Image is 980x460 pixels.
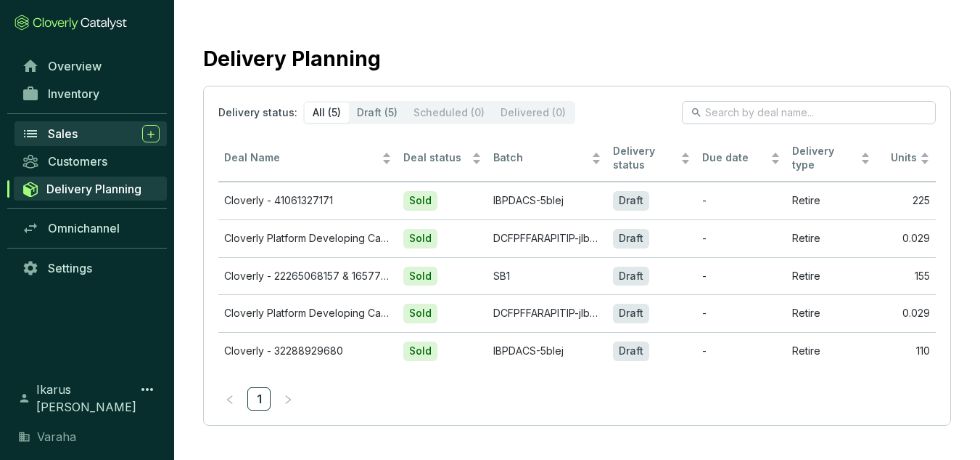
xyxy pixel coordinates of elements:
span: Units [882,151,917,165]
span: Customers [48,154,107,169]
span: Due date [702,151,767,165]
span: Ikarus [PERSON_NAME] [36,381,139,416]
td: DCFPFFARAPITIP-jlbc9 [487,219,607,257]
a: 1 [248,388,270,410]
a: Settings [15,256,167,281]
td: SB1 [487,257,607,295]
li: Next Page [276,387,300,411]
span: Delivery status [613,145,678,172]
span: left [225,395,235,405]
span: Settings [48,261,92,275]
td: Cloverly - 32288929680 [218,332,398,370]
div: Sold [403,342,437,361]
div: Draft [613,304,649,323]
th: Deal status [398,136,487,182]
td: DCFPFFARAPITIP-jlbc9 [487,294,607,332]
span: Delivery Planning [46,182,141,196]
a: Omnichannel [15,216,167,241]
div: Draft [613,342,649,361]
td: 155 [876,257,936,295]
div: Sold [403,267,437,286]
span: Overview [48,59,102,73]
span: Batch [493,151,588,165]
div: Sold [403,191,437,211]
td: Retire [786,294,876,332]
a: Overview [15,54,167,78]
td: Cloverly - 41061327171 [218,182,398,219]
td: Retire [786,257,876,295]
button: left [218,387,242,411]
div: segmented control [303,101,575,124]
div: Draft [613,191,649,211]
button: right [276,387,300,411]
th: Batch [487,136,607,182]
td: 0.029 [876,219,936,257]
td: Cloverly Platform Developing Carbon Finance Project for Farmers Adopting Regenerative Agriculture... [218,219,398,257]
span: Delivery type [792,145,857,172]
div: All (5) [305,102,349,123]
a: Inventory [15,81,167,106]
span: Sales [48,126,78,141]
li: Previous Page [218,387,242,411]
td: 110 [876,332,936,370]
td: Cloverly - 22265068157 & 16577248695 [218,257,398,295]
p: - [702,344,781,358]
td: Cloverly Platform Developing Carbon Finance Project for Farmers Adopting Regenerative Agriculture... [218,294,398,332]
td: Retire [786,182,876,219]
p: - [702,270,781,283]
a: Customers [15,149,167,174]
div: Scheduled (0) [405,102,493,123]
a: Sales [15,121,167,146]
div: Sold [403,304,437,323]
th: Delivery type [786,136,876,182]
li: 1 [247,387,271,411]
td: Retire [786,332,876,370]
div: Sold [403,229,437,249]
th: Due date [696,136,786,182]
td: 225 [876,182,936,219]
td: 0.029 [876,294,936,332]
th: Deal Name [218,136,398,182]
td: IBPDACS-5blej [487,332,607,370]
td: IBPDACS-5blej [487,182,607,219]
span: Deal Name [224,151,379,165]
span: Inventory [48,86,99,101]
div: Draft [613,267,649,286]
th: Delivery status [607,136,697,182]
span: Omnichannel [48,221,120,235]
div: Delivered (0) [493,102,574,123]
td: Retire [786,219,876,257]
th: Units [876,136,936,182]
p: Delivery status: [218,105,297,120]
span: Varaha [37,428,76,445]
div: Draft (5) [349,102,405,123]
input: Search by deal name... [705,105,914,121]
a: Delivery Planning [14,177,167,201]
p: - [702,194,781,208]
p: - [702,232,781,246]
div: Draft [613,229,649,249]
h2: Delivery Planning [203,44,381,74]
span: right [283,395,293,405]
span: Deal status [403,151,469,165]
p: - [702,307,781,320]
